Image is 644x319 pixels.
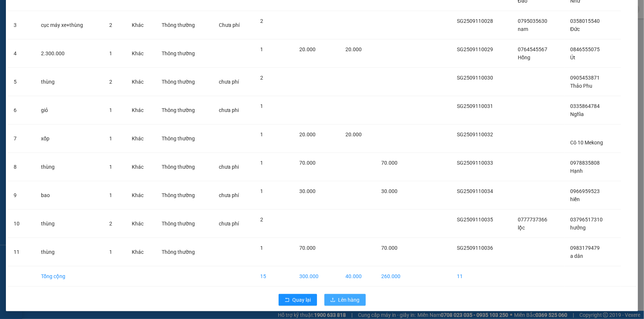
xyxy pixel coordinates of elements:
[570,217,603,222] span: 03796517310
[570,75,600,81] span: 0905453871
[570,160,600,166] span: 0978835808
[8,210,35,238] td: 10
[35,68,104,96] td: thùng
[109,221,112,227] span: 2
[8,181,35,210] td: 9
[457,217,493,222] span: SG2509110035
[109,164,112,170] span: 1
[219,22,240,28] span: Chưa phí
[126,125,156,153] td: Khác
[8,96,35,125] td: 6
[219,164,239,170] span: chưa phi
[570,83,592,89] span: Thảo Phu
[518,217,547,222] span: 0777737366
[260,245,263,251] span: 1
[156,11,213,39] td: Thông thường
[260,132,263,137] span: 1
[279,294,317,306] button: rollbackQuay lại
[260,217,263,222] span: 2
[8,39,35,68] td: 4
[570,188,600,194] span: 0966959523
[8,11,35,39] td: 3
[570,140,603,146] span: Cô 10 Mekong
[570,46,600,52] span: 0846555075
[8,238,35,266] td: 11
[85,41,96,48] span: CC :
[338,296,360,304] span: Lên hàng
[457,160,493,166] span: SG2509110033
[260,103,263,109] span: 1
[85,39,147,49] div: 70.000
[570,103,600,109] span: 0335864784
[457,103,493,109] span: SG2509110031
[156,181,213,210] td: Thông thường
[35,266,104,287] td: Tổng cộng
[109,249,112,255] span: 1
[126,39,156,68] td: Khác
[299,132,316,137] span: 20.000
[457,245,493,251] span: SG2509110036
[86,7,104,15] span: Nhận:
[86,6,146,15] div: Ba Vát
[254,266,293,287] td: 15
[457,18,493,24] span: SG2509110028
[340,266,376,287] td: 40.000
[126,181,156,210] td: Khác
[570,18,600,24] span: 0358015540
[6,6,81,23] div: [GEOGRAPHIC_DATA]
[156,125,213,153] td: Thông thường
[156,39,213,68] td: Thông thường
[35,96,104,125] td: giỏ
[35,39,104,68] td: 2.300.000
[299,245,316,251] span: 70.000
[260,75,263,81] span: 2
[375,266,415,287] td: 260.000
[570,225,586,231] span: hưởng
[260,188,263,194] span: 1
[126,96,156,125] td: Khác
[518,46,547,52] span: 0764545567
[8,153,35,181] td: 8
[260,46,263,52] span: 1
[219,221,239,227] span: chưa phí
[126,11,156,39] td: Khác
[70,53,80,63] span: SL
[570,245,600,251] span: 0983179479
[8,68,35,96] td: 5
[109,192,112,198] span: 1
[6,6,18,14] span: Gửi:
[219,79,239,85] span: chưa phí
[570,55,575,60] span: Út
[8,125,35,153] td: 7
[324,294,366,306] button: uploadLên hàng
[293,266,340,287] td: 300.000
[260,160,263,166] span: 1
[219,192,239,198] span: chưa phí
[126,238,156,266] td: Khác
[156,153,213,181] td: Thông thường
[518,18,547,24] span: 0795035630
[299,46,316,52] span: 20.000
[381,188,397,194] span: 30.000
[109,107,112,113] span: 1
[293,296,311,304] span: Quay lại
[109,22,112,28] span: 2
[156,210,213,238] td: Thông thường
[346,46,362,52] span: 20.000
[86,15,146,24] div: a dân
[260,18,263,24] span: 2
[570,111,584,117] span: Nghĩa
[35,125,104,153] td: xốp
[285,297,290,303] span: rollback
[518,225,525,231] span: lộc
[35,153,104,181] td: thùng
[457,132,493,137] span: SG2509110032
[156,96,213,125] td: Thông thường
[570,26,580,32] span: Đức
[299,160,316,166] span: 70.000
[518,55,530,60] span: Hồng
[457,75,493,81] span: SG2509110030
[346,132,362,137] span: 20.000
[6,53,146,63] div: Tên hàng: thùng ( : 1 )
[570,168,583,174] span: Hạnh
